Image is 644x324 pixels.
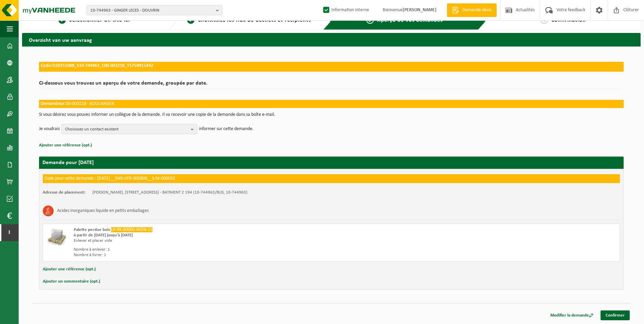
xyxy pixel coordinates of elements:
[322,5,369,15] label: Information interne
[43,277,100,286] button: Ajouter un commentaire (opt.)
[545,310,599,320] a: Modifier la demande
[111,227,152,232] span: LP-PA-00000-WDN-11
[601,310,630,320] a: Confirmer
[90,5,213,16] span: 10-744963 - GINGER LECES - DOUVRIN
[87,5,222,15] button: 10-744963 - GINGER LECES - DOUVRIN
[199,124,254,134] p: informer sur cette demande.
[22,33,641,46] h2: Overzicht van uw aanvraag
[61,124,197,134] button: Choisissez un contact existant
[65,124,188,134] span: Choisissez un contact existant
[403,7,437,13] strong: [PERSON_NAME]
[74,247,358,252] div: Nombre à enlever: 1
[39,112,624,117] p: Si vous désirez vous pouvez informer un collègue de la demande. Il va recevoir une copie de la de...
[92,190,247,195] td: [PERSON_NAME], [STREET_ADDRESS] - BATIMENT 2 194 (10-744963/BUS, 10-744963)
[7,224,12,241] span: I
[39,80,624,90] h2: Ci-dessous vous trouvez un aperçu de votre demande, groupée par date.
[43,174,620,183] div: Code pour cette demande : [DATE]__SWS-VFR-000806__S-M-000032
[57,205,149,216] h3: Acides inorganiques liquide en petits emballages
[461,7,493,14] span: Demande devis
[74,238,358,244] div: Enlever et placer vide
[74,252,358,258] div: Nombre à livrer: 1
[447,3,497,17] a: Demande devis
[42,160,94,165] strong: Demande pour [DATE]
[39,124,60,134] p: Je voudrais
[41,101,66,106] strong: Demandeur:
[43,265,96,274] button: Ajouter une référence (opt.)
[74,228,110,232] span: Palette perdue bois
[74,233,133,237] strong: à partir de [DATE] jusqu'à [DATE]
[39,100,624,108] td: 00-003218 - BOULANGER
[39,141,92,150] button: Ajouter une référence (opt.)
[43,190,86,195] strong: Adresse de placement:
[47,227,67,248] img: LP-PA-00000-WDN-11.png
[52,63,153,68] small: D20251008_S10-744963_C00-003218_T1759915442
[39,62,624,72] h1: Code:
